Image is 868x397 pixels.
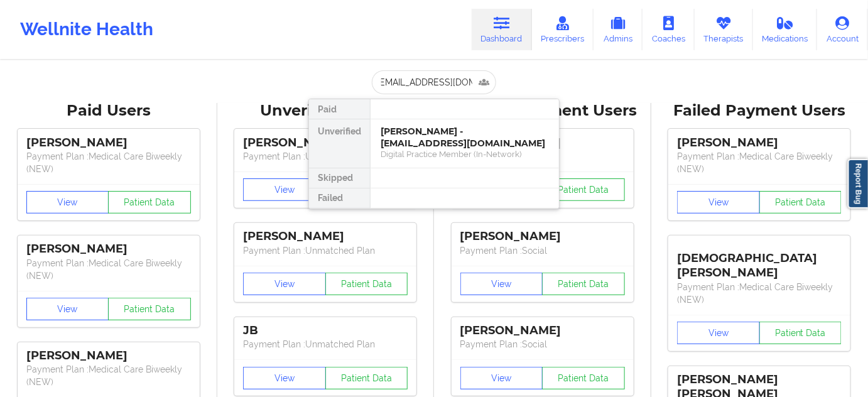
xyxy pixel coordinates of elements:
[309,168,370,188] div: Skipped
[243,324,408,338] div: JB
[325,367,408,389] button: Patient Data
[243,136,408,150] div: [PERSON_NAME]
[243,229,408,244] div: [PERSON_NAME]
[677,191,760,214] button: View
[677,322,760,344] button: View
[460,367,543,389] button: View
[309,188,370,209] div: Failed
[26,150,191,175] p: Payment Plan : Medical Care Biweekly (NEW)
[26,257,191,282] p: Payment Plan : Medical Care Biweekly (NEW)
[309,119,370,168] div: Unverified
[759,322,842,344] button: Patient Data
[542,273,625,295] button: Patient Data
[26,349,191,363] div: [PERSON_NAME]
[848,159,868,209] a: Report Bug
[643,9,695,50] a: Coaches
[677,281,842,306] p: Payment Plan : Medical Care Biweekly (NEW)
[677,136,842,150] div: [PERSON_NAME]
[695,9,753,50] a: Therapists
[325,273,408,295] button: Patient Data
[108,298,191,320] button: Patient Data
[309,99,370,119] div: Paid
[243,244,408,257] p: Payment Plan : Unmatched Plan
[243,150,408,163] p: Payment Plan : Unmatched Plan
[759,191,842,214] button: Patient Data
[9,101,209,121] div: Paid Users
[26,136,191,150] div: [PERSON_NAME]
[381,149,549,160] div: Digital Practice Member (In-Network)
[26,242,191,256] div: [PERSON_NAME]
[381,126,549,149] div: [PERSON_NAME] - [EMAIL_ADDRESS][DOMAIN_NAME]
[660,101,860,121] div: Failed Payment Users
[243,367,326,389] button: View
[460,244,625,257] p: Payment Plan : Social
[26,191,109,214] button: View
[26,298,109,320] button: View
[243,338,408,351] p: Payment Plan : Unmatched Plan
[753,9,818,50] a: Medications
[243,178,326,201] button: View
[532,9,594,50] a: Prescribers
[26,363,191,388] p: Payment Plan : Medical Care Biweekly (NEW)
[542,178,625,201] button: Patient Data
[460,338,625,351] p: Payment Plan : Social
[460,273,543,295] button: View
[472,9,532,50] a: Dashboard
[817,9,868,50] a: Account
[460,229,625,244] div: [PERSON_NAME]
[677,242,842,280] div: [DEMOGRAPHIC_DATA][PERSON_NAME]
[542,367,625,389] button: Patient Data
[460,324,625,338] div: [PERSON_NAME]
[108,191,191,214] button: Patient Data
[677,150,842,175] p: Payment Plan : Medical Care Biweekly (NEW)
[226,101,426,121] div: Unverified Users
[243,273,326,295] button: View
[594,9,643,50] a: Admins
